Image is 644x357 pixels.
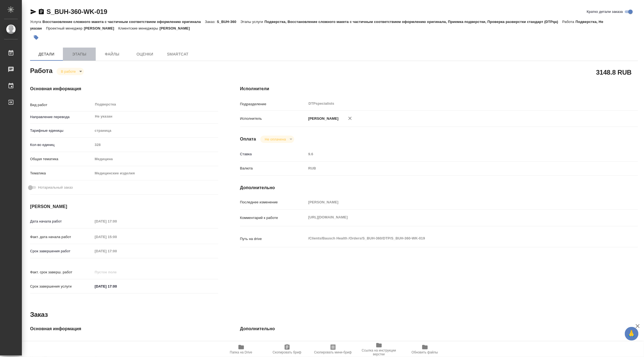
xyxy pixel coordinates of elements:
[30,31,42,43] button: Добавить тэг
[412,350,438,354] span: Обновить файлы
[359,349,399,356] span: Ссылка на инструкции верстки
[30,219,93,224] p: Дата начала работ
[306,198,605,206] input: Пустое поле
[240,151,307,157] p: Ставка
[273,350,301,354] span: Скопировать бриф
[240,326,638,332] h4: Дополнительно
[30,284,93,289] p: Срок завершения услуги
[42,20,205,24] p: Восстановление сложного макета с частичным соответствием оформлению оригинала
[93,340,218,347] input: Пустое поле
[30,86,218,92] h4: Основная информация
[30,270,93,275] p: Факт. срок заверш. работ
[118,26,160,30] p: Клиентские менеджеры
[240,236,307,242] p: Путь на drive
[38,8,45,15] button: Скопировать ссылку
[562,20,576,24] p: Работа
[46,26,84,30] p: Проектный менеджер
[66,51,92,58] span: Этапы
[218,342,264,357] button: Папка на Drive
[84,26,118,30] p: [PERSON_NAME]
[306,164,605,173] div: RUB
[264,342,310,357] button: Скопировать бриф
[30,128,93,133] p: Тарифные единицы
[260,136,294,143] div: В работе
[217,20,240,24] p: S_BUH-360
[306,340,605,347] input: Пустое поле
[240,86,638,92] h4: Исполнители
[596,68,632,77] h2: 3148.8 RUB
[59,69,77,74] button: В работе
[165,51,191,58] span: SmartCat
[93,169,218,178] div: Медицинские изделия
[30,114,93,120] p: Направление перевода
[240,20,264,24] p: Этапы услуги
[240,215,307,221] p: Комментарий к работе
[30,341,93,346] p: Код заказа
[57,68,84,75] div: В работе
[240,101,307,107] p: Подразделение
[310,342,356,357] button: Скопировать мини-бриф
[627,328,636,340] span: 🙏
[30,248,93,254] p: Срок завершения работ
[30,156,93,162] p: Общая тематика
[230,350,252,354] span: Папка на Drive
[46,8,107,15] a: S_BUH-360-WK-019
[587,9,623,14] span: Кратко детали заказа
[402,342,448,357] button: Обновить файлы
[240,185,638,191] h4: Дополнительно
[30,326,218,332] h4: Основная информация
[306,234,605,243] textarea: /Clients/Bausch Health /Orders/S_BUH-360/DTP/S_BUH-360-WK-019
[30,20,42,24] p: Услуга
[33,51,60,58] span: Детали
[30,171,93,176] p: Тематика
[38,185,73,190] span: Нотариальный заказ
[93,126,218,135] div: страница
[240,200,307,205] p: Последнее изменение
[344,112,356,124] button: Удалить исполнителя
[306,213,605,222] textarea: [URL][DOMAIN_NAME]
[240,136,256,142] h4: Оплата
[205,20,217,24] p: Заказ:
[132,51,158,58] span: Оценки
[93,233,141,241] input: Пустое поле
[93,247,141,255] input: Пустое поле
[93,217,141,225] input: Пустое поле
[356,342,402,357] button: Ссылка на инструкции верстки
[240,166,307,171] p: Валюта
[159,26,194,30] p: [PERSON_NAME]
[240,341,307,346] p: Путь на drive
[99,51,125,58] span: Файлы
[93,154,218,164] div: Медицина
[263,137,287,142] button: Не оплачена
[93,141,218,149] input: Пустое поле
[30,102,93,108] p: Вид работ
[30,310,48,319] h2: Заказ
[240,116,307,121] p: Исполнитель
[30,203,218,210] h4: [PERSON_NAME]
[306,150,605,158] input: Пустое поле
[30,142,93,148] p: Кол-во единиц
[93,282,141,290] input: ✎ Введи что-нибудь
[625,327,639,341] button: 🙏
[264,20,562,24] p: Подверстка, Восстановление сложного макета с частичным соответствием оформлению оригинала, Приемк...
[30,8,37,15] button: Скопировать ссылку для ЯМессенджера
[314,350,352,354] span: Скопировать мини-бриф
[30,65,53,75] h2: Работа
[306,116,339,121] p: [PERSON_NAME]
[30,234,93,240] p: Факт. дата начала работ
[93,268,141,276] input: Пустое поле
